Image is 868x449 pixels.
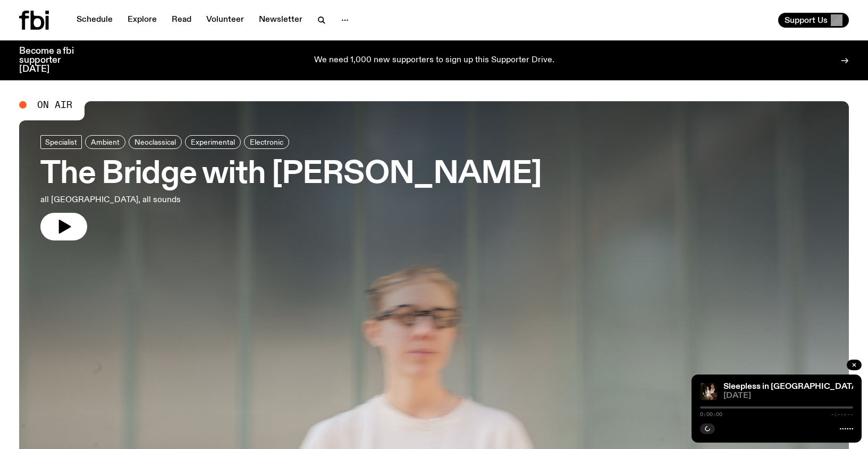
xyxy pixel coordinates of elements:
[19,47,87,74] h3: Become a fbi supporter [DATE]
[45,138,77,146] span: Specialist
[134,138,176,146] span: Neoclassical
[785,15,828,25] span: Support Us
[700,383,717,400] img: Marcus Whale is on the left, bent to his knees and arching back with a gleeful look his face He i...
[314,56,554,65] p: We need 1,000 new supporters to sign up this Supporter Drive.
[40,135,82,149] a: Specialist
[723,392,853,400] span: [DATE]
[70,13,119,28] a: Schedule
[129,135,182,149] a: Neoclassical
[778,13,849,28] button: Support Us
[700,412,722,417] span: 0:00:00
[165,13,198,28] a: Read
[200,13,250,28] a: Volunteer
[37,100,72,110] span: On Air
[185,135,241,149] a: Experimental
[250,138,283,146] span: Electronic
[831,412,853,417] span: -:--:--
[723,383,860,391] a: Sleepless in [GEOGRAPHIC_DATA]
[40,194,313,206] p: all [GEOGRAPHIC_DATA], all sounds
[244,135,289,149] a: Electronic
[91,138,120,146] span: Ambient
[40,160,542,189] h3: The Bridge with [PERSON_NAME]
[85,135,125,149] a: Ambient
[40,135,542,240] a: The Bridge with [PERSON_NAME]all [GEOGRAPHIC_DATA], all sounds
[252,13,309,28] a: Newsletter
[191,138,235,146] span: Experimental
[121,13,163,28] a: Explore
